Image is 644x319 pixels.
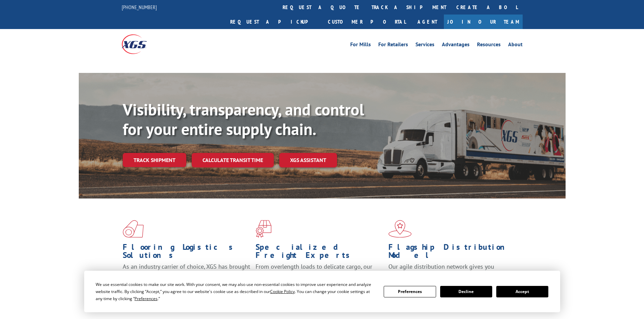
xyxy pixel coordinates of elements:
button: Decline [440,286,492,297]
span: Preferences [135,296,158,301]
p: From overlength loads to delicate cargo, our experienced staff knows the best way to move your fr... [256,263,383,293]
a: For Retailers [378,42,408,49]
a: Track shipment [123,153,186,167]
button: Preferences [384,286,436,297]
img: xgs-icon-flagship-distribution-model-red [388,220,412,238]
div: We use essential cookies to make our site work. With your consent, we may also use non-essential ... [96,281,376,302]
span: Cookie Policy [270,289,295,294]
a: [PHONE_NUMBER] [122,4,157,10]
a: Customer Portal [323,15,411,29]
a: Join Our Team [444,15,523,29]
div: Cookie Consent Prompt [84,271,560,312]
b: Visibility, transparency, and control for your entire supply chain. [123,99,364,139]
img: xgs-icon-total-supply-chain-intelligence-red [123,220,144,238]
h1: Flagship Distribution Model [388,243,516,263]
img: xgs-icon-focused-on-flooring-red [256,220,271,238]
a: Resources [477,42,501,49]
h1: Specialized Freight Experts [256,243,383,263]
h1: Flooring Logistics Solutions [123,243,251,263]
a: Agent [411,15,444,29]
a: Calculate transit time [192,153,274,167]
a: Advantages [442,42,470,49]
a: About [508,42,523,49]
span: Our agile distribution network gives you nationwide inventory management on demand. [388,263,513,278]
a: XGS ASSISTANT [279,153,337,167]
a: Services [415,42,434,49]
a: Request a pickup [225,15,323,29]
button: Accept [496,286,548,297]
span: As an industry carrier of choice, XGS has brought innovation and dedication to flooring logistics... [123,263,250,287]
a: For Mills [350,42,371,49]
